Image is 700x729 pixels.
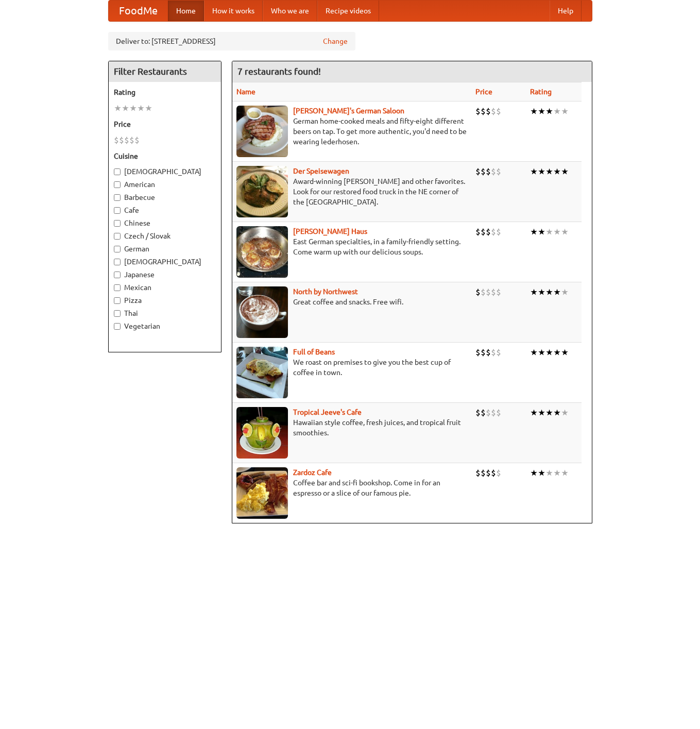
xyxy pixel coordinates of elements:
li: ★ [561,286,569,298]
p: Coffee bar and sci-fi bookshop. Come in for an espresso or a slice of our famous pie. [236,478,467,498]
input: Japanese [114,272,121,278]
li: $ [491,467,496,479]
a: Full of Beans [293,348,335,356]
h4: Filter Restaurants [109,61,221,82]
li: ★ [538,407,545,418]
li: ★ [530,226,538,238]
li: $ [124,134,129,146]
li: $ [481,407,486,418]
li: ★ [561,166,569,177]
img: beans.jpg [236,347,288,398]
li: ★ [538,226,545,238]
label: Thai [114,308,216,318]
li: $ [491,347,496,358]
li: $ [475,226,481,238]
li: $ [475,106,481,117]
img: zardoz.jpg [236,467,288,519]
li: ★ [561,347,569,358]
li: ★ [545,226,553,238]
a: Name [236,88,255,96]
a: Zardoz Cafe [293,468,332,477]
li: $ [481,347,486,358]
label: Chinese [114,218,216,228]
p: Hawaiian style coffee, fresh juices, and tropical fruit smoothies. [236,417,467,438]
li: ★ [538,166,545,177]
a: Recipe videos [317,1,379,21]
h5: Price [114,119,216,129]
li: $ [486,286,491,298]
li: ★ [561,106,569,117]
li: ★ [538,286,545,298]
li: ★ [561,226,569,238]
input: Mexican [114,284,121,291]
li: ★ [530,407,538,418]
li: ★ [545,467,553,479]
a: [PERSON_NAME]'s German Saloon [293,107,404,115]
input: Pizza [114,297,121,304]
li: $ [119,134,124,146]
li: ★ [545,286,553,298]
li: $ [491,166,496,177]
label: Pizza [114,295,216,306]
li: ★ [530,467,538,479]
li: ★ [530,166,538,177]
div: Deliver to: [STREET_ADDRESS] [108,32,355,50]
li: ★ [538,347,545,358]
input: [DEMOGRAPHIC_DATA] [114,168,121,175]
label: Barbecue [114,192,216,202]
label: [DEMOGRAPHIC_DATA] [114,257,216,267]
li: $ [481,286,486,298]
li: $ [496,106,501,117]
li: ★ [122,103,129,114]
li: $ [475,347,481,358]
label: [DEMOGRAPHIC_DATA] [114,166,216,177]
li: $ [475,407,481,418]
a: FoodMe [109,1,168,21]
input: Thai [114,310,121,317]
li: ★ [545,407,553,418]
li: $ [496,226,501,238]
li: ★ [530,347,538,358]
p: We roast on premises to give you the best cup of coffee in town. [236,357,467,378]
img: north.jpg [236,286,288,338]
li: ★ [137,103,145,114]
ng-pluralize: 7 restaurants found! [237,66,321,76]
a: Home [168,1,204,21]
li: $ [496,286,501,298]
li: ★ [545,347,553,358]
li: $ [481,226,486,238]
img: speisewagen.jpg [236,166,288,217]
a: Tropical Jeeve's Cafe [293,408,362,416]
a: Who we are [263,1,317,21]
img: esthers.jpg [236,106,288,157]
img: kohlhaus.jpg [236,226,288,278]
li: ★ [538,467,545,479]
li: ★ [553,106,561,117]
li: $ [114,134,119,146]
li: ★ [145,103,152,114]
li: ★ [538,106,545,117]
li: $ [491,226,496,238]
input: American [114,181,121,188]
li: $ [486,166,491,177]
li: ★ [545,106,553,117]
li: ★ [561,407,569,418]
li: $ [496,467,501,479]
input: Cafe [114,207,121,214]
li: ★ [530,286,538,298]
li: ★ [561,467,569,479]
li: ★ [114,103,122,114]
li: $ [481,166,486,177]
li: $ [486,106,491,117]
li: $ [491,106,496,117]
input: Barbecue [114,194,121,201]
a: How it works [204,1,263,21]
b: Der Speisewagen [293,167,349,175]
li: $ [475,467,481,479]
li: ★ [545,166,553,177]
a: Rating [530,88,552,96]
a: Help [550,1,582,21]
